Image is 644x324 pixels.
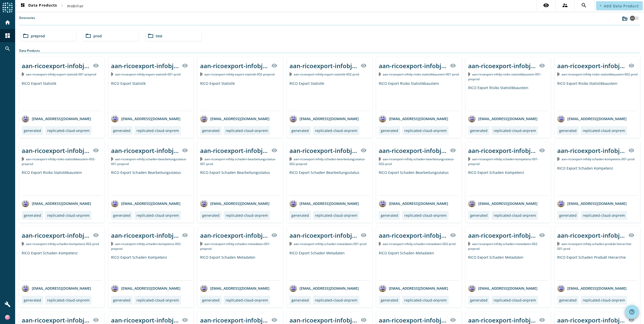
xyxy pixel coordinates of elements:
[557,231,625,239] div: aan-ricoexport-infobj-schaden-produkt-hierarchie-001-_stage_
[200,72,202,76] img: Kafka Topic: aan-ricoexport-infobj-export-statistik-002-preprod
[291,298,309,303] div: generated
[315,128,357,133] div: replicated-cloud-onprem
[111,115,180,122] div: [EMAIL_ADDRESS][DOMAIN_NAME]
[111,62,179,70] div: aan-ricoexport-infobj-export-statistik-001-_stage_
[404,213,447,218] div: replicated-cloud-onprem
[494,298,536,303] div: replicated-cloud-onprem
[468,200,538,207] div: [EMAIL_ADDRESS][DOMAIN_NAME]
[202,128,220,133] div: generated
[557,200,627,207] div: [EMAIL_ADDRESS][DOMAIN_NAME]
[291,213,309,218] div: generated
[5,33,11,39] mat-icon: dashboard
[22,81,102,111] div: RICO Export Statistik
[200,157,276,166] span: Kafka Topic: aan-ricoexport-infobj-schaden-bearbeitungsstatus-001-prod
[315,298,357,303] div: replicated-cloud-onprem
[200,231,268,239] div: aan-ricoexport-infobj-schaden-metadaten-001-_stage_
[361,147,367,153] mat-icon: visibility
[22,231,90,239] div: aan-ricoexport-infobj-schaden-kompetenz-002-_stage_
[19,16,35,25] label: Directories
[379,157,455,166] span: Kafka Topic: aan-ricoexport-infobj-schaden-bearbeitungsstatus-002-prod
[111,200,180,207] div: [EMAIL_ADDRESS][DOMAIN_NAME]
[148,33,154,39] mat-icon: folder_open
[111,242,113,246] img: Kafka Topic: aan-ricoexport-infobj-schaden-kompetenz-002-preprod
[379,72,381,76] img: Kafka Topic: aan-ricoexport-infobj-risiko-statistikbaustein-001-prod
[494,213,536,218] div: replicated-cloud-onprem
[289,170,370,196] div: RICO Export Schaden Bearbeitungsstatus
[379,115,448,122] div: [EMAIL_ADDRESS][DOMAIN_NAME]
[404,298,447,303] div: replicated-cloud-onprem
[543,2,549,8] mat-icon: visibility
[22,72,24,76] img: Kafka Topic: aan-ricoexport-infobj-export-statistik-001-preprod
[93,317,99,323] mat-icon: visibility
[22,251,102,280] div: RICO Export Schaden Kompetenz
[583,298,625,303] div: replicated-cloud-onprem
[383,242,455,246] span: Kafka Topic: aan-ricoexport-infobj-schaden-metadaten-002-prod
[379,231,447,239] div: aan-ricoexport-infobj-schaden-metadaten-002-_stage_
[539,232,545,238] mat-icon: visibility
[137,128,179,133] div: replicated-cloud-onprem
[111,242,182,251] span: Kafka Topic: aan-ricoexport-infobj-schaden-kompetenz-002-preprod
[557,157,559,161] img: Kafka Topic: aan-ricoexport-infobj-schaden-kompetenz-001-prod
[581,2,587,8] mat-icon: search
[468,146,536,155] div: aan-ricoexport-infobj-schaden-kompetenz-001-_stage_
[226,213,268,218] div: replicated-cloud-onprem
[204,72,275,76] span: Kafka Topic: aan-ricoexport-infobj-export-statistik-002-preprod
[47,128,90,133] div: replicated-cloud-onprem
[379,115,386,122] img: avatar
[26,242,99,246] span: Kafka Topic: aan-ricoexport-infobj-schaden-kompetenz-002-prod
[381,213,398,218] div: generated
[20,3,57,9] span: Data Products
[20,3,26,9] mat-icon: dashboard
[599,4,602,7] mat-icon: add
[561,72,637,76] span: Kafka Topic: aan-ricoexport-infobj-risiko-statistikbaustein-002-prod
[113,298,130,303] div: generated
[200,255,280,280] div: RICO Export Schaden Metadaten
[47,213,90,218] div: replicated-cloud-onprem
[47,298,90,303] div: replicated-cloud-onprem
[200,170,280,196] div: RICO Export Schaden Bearbeitungsstatus
[470,213,488,218] div: generated
[24,128,41,133] div: generated
[583,213,625,218] div: replicated-cloud-onprem
[470,298,488,303] div: generated
[111,231,179,239] div: aan-ricoexport-infobj-schaden-kompetenz-002-_stage_
[494,128,536,133] div: replicated-cloud-onprem
[289,115,359,122] div: [EMAIL_ADDRESS][DOMAIN_NAME]
[111,170,191,196] div: RICO Export Schaden Bearbeitungsstatus
[113,128,130,133] div: generated
[557,242,632,251] span: Kafka Topic: aan-ricoexport-infobj-schaden-produkt-hierarchie-001-prod
[200,62,268,70] div: aan-ricoexport-infobj-export-statistik-002-_stage_
[379,200,386,207] img: avatar
[468,72,470,76] img: Kafka Topic: aan-ricoexport-infobj-risiko-statistikbaustein-001-preprod
[200,81,280,111] div: RICO Export Statistik
[381,128,398,133] div: generated
[111,115,119,122] img: avatar
[22,242,24,246] img: Kafka Topic: aan-ricoexport-infobj-schaden-kompetenz-002-prod
[24,213,41,218] div: generated
[539,317,545,323] mat-icon: visibility
[557,255,637,280] div: RICO Export Schaden Produkt Hierarchie
[289,115,297,122] img: avatar
[468,115,476,122] img: avatar
[379,242,381,246] img: Kafka Topic: aan-ricoexport-infobj-schaden-metadaten-002-prod
[379,200,448,207] div: [EMAIL_ADDRESS][DOMAIN_NAME]
[22,284,91,292] div: [EMAIL_ADDRESS][DOMAIN_NAME]
[22,115,91,122] div: [EMAIL_ADDRESS][DOMAIN_NAME]
[182,147,188,153] mat-icon: visibility
[468,157,470,161] img: Kafka Topic: aan-ricoexport-infobj-schaden-kompetenz-001-preprod
[200,284,208,292] img: avatar
[93,232,99,238] mat-icon: visibility
[289,251,370,280] div: RICO Export Schaden Metadaten
[468,115,538,122] div: [EMAIL_ADDRESS][DOMAIN_NAME]
[111,284,180,292] div: [EMAIL_ADDRESS][DOMAIN_NAME]
[294,72,359,76] span: Kafka Topic: aan-ricoexport-infobj-export-statistik-002-prod
[557,146,625,155] div: aan-ricoexport-infobj-schaden-kompetenz-001-_stage_
[23,33,29,39] mat-icon: folder_open
[200,242,271,251] span: Kafka Topic: aan-ricoexport-infobj-schaden-metadaten-001-preprod
[381,298,398,303] div: generated
[559,298,577,303] div: generated
[111,157,187,166] span: Kafka Topic: aan-ricoexport-infobj-schaden-bearbeitungsstatus-001-preprod
[379,146,447,155] div: aan-ricoexport-infobj-schaden-bearbeitungsstatus-002-_stage_
[22,157,95,166] span: Kafka Topic: aan-ricoexport-infobj-risiko-statistikbaustein-002-preprod
[289,62,358,70] div: aan-ricoexport-infobj-export-statistik-002-_stage_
